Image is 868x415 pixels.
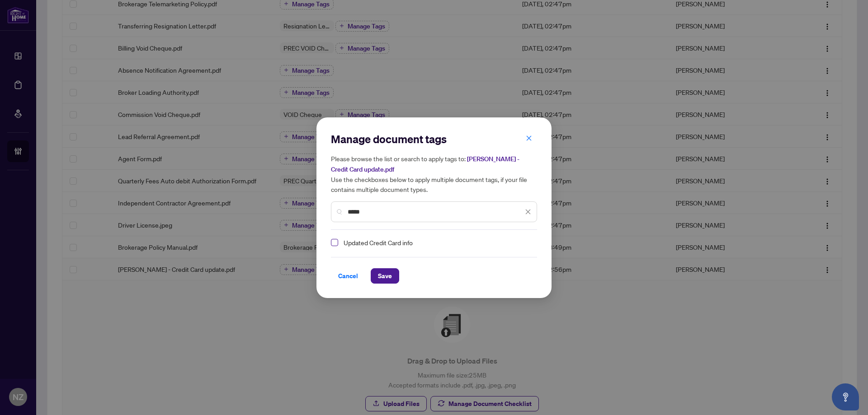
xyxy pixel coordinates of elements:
button: Cancel [331,268,365,284]
span: Updated Credit Card info [340,237,532,248]
span: close [525,209,531,215]
h5: Please browse the list or search to apply tags to: Use the checkboxes below to apply multiple doc... [331,154,537,194]
h2: Manage document tags [331,132,537,146]
span: Save [378,269,392,283]
button: Save [371,268,399,284]
span: Updated Credit Card info [344,237,413,248]
button: Open asap [832,383,859,410]
span: Select Updated Credit Card info [331,239,338,246]
span: [PERSON_NAME] - Credit Card update.pdf [331,155,519,173]
span: Cancel [338,269,358,283]
span: close [526,135,532,141]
